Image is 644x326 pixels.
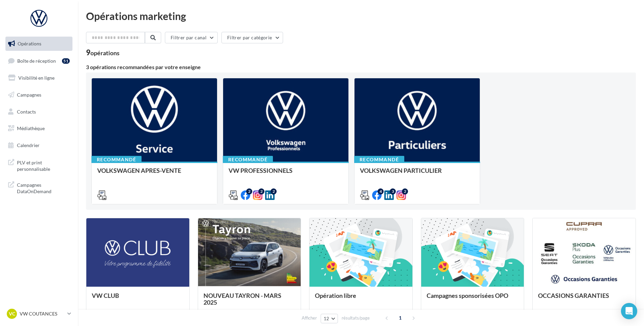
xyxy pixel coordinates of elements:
a: PLV et print personnalisable [4,155,74,175]
a: Opérations [4,37,74,51]
span: NOUVEAU TAYRON - MARS 2025 [203,292,281,306]
span: 1 [395,312,406,323]
div: Opérations marketing [86,11,636,21]
span: Opération libre [315,292,356,299]
div: 2 [258,188,264,195]
span: Campagnes DataOnDemand [17,180,70,195]
div: Recommandé [354,156,404,163]
span: VOLKSWAGEN PARTICULIER [360,167,442,174]
div: 3 opérations recommandées par votre enseigne [86,64,636,70]
a: Contacts [4,105,74,119]
div: Recommandé [223,156,273,163]
span: Opérations [18,41,41,46]
a: Calendrier [4,138,74,152]
span: Médiathèque [17,125,45,131]
span: VOLKSWAGEN APRES-VENTE [97,167,181,174]
div: 3 [390,188,396,195]
div: opérations [90,50,120,56]
span: Contacts [17,108,36,114]
div: Open Intercom Messenger [621,303,637,319]
span: VW PROFESSIONNELS [229,167,293,174]
a: Campagnes DataOnDemand [4,178,74,198]
div: 2 [271,188,277,195]
span: VW CLUB [92,292,119,299]
button: Filtrer par canal [165,32,218,43]
a: VC VW COUTANCES [5,307,72,320]
div: Recommandé [91,156,142,163]
span: Boîte de réception [17,58,56,63]
p: VW COUTANCES [20,310,65,317]
a: Médiathèque [4,121,74,136]
span: Afficher [302,315,317,321]
a: Boîte de réception51 [4,54,74,68]
div: 9 [86,49,120,56]
div: 2 [402,188,408,195]
span: PLV et print personnalisable [17,158,70,172]
span: Campagnes [17,92,41,98]
span: 12 [324,316,329,321]
div: 51 [62,58,70,64]
span: VC [9,310,15,317]
span: OCCASIONS GARANTIES [538,292,609,299]
div: 4 [378,188,384,195]
button: 12 [321,314,338,323]
span: résultats/page [342,315,370,321]
a: Visibilité en ligne [4,71,74,85]
button: Filtrer par catégorie [221,32,283,43]
span: Campagnes sponsorisées OPO [427,292,508,299]
span: Visibilité en ligne [18,75,55,81]
a: Campagnes [4,88,74,102]
span: Calendrier [17,142,40,148]
div: 2 [246,188,252,195]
